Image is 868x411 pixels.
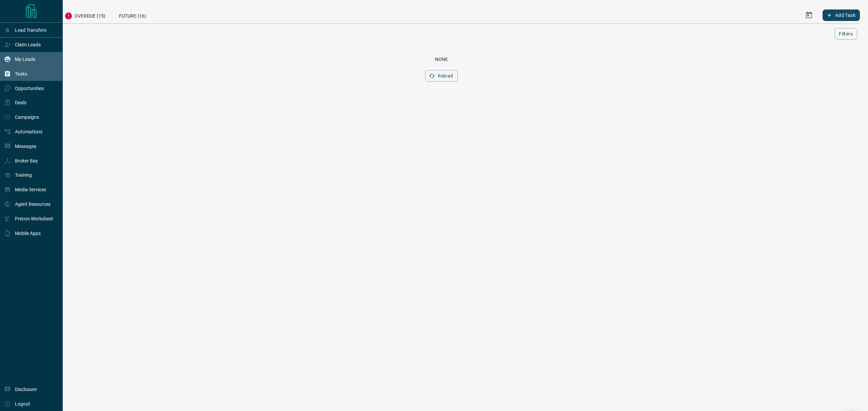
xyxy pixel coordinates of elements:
[112,7,153,23] div: Future (16)
[801,7,817,23] button: Select Date Range
[823,9,860,21] button: Add Task
[31,57,852,62] div: None
[58,7,112,23] div: Overdue (15)
[834,28,857,40] button: Filters
[425,70,457,82] button: Reload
